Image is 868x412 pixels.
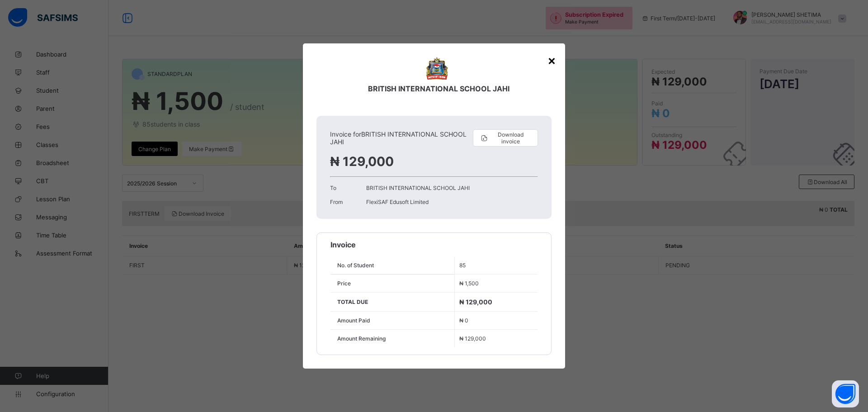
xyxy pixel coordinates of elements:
[330,154,394,169] span: ₦ 129,000
[330,275,455,293] td: Price
[337,317,370,324] span: Amount Paid
[330,185,366,191] span: To
[330,330,455,348] td: Amount Remaining
[459,335,486,342] span: ₦ 129,000
[366,185,470,191] span: BRITISH INTERNATIONAL SCHOOL JAHI
[459,317,468,324] span: ₦ 0
[330,199,366,205] span: From
[366,199,429,205] span: FlexiSAF Edusoft Limited
[489,131,532,145] span: Download invoice
[425,57,448,80] img: BRITISH INTERNATIONAL SCHOOL JAHI
[368,84,509,93] span: BRITISH INTERNATIONAL SCHOOL JAHI
[547,52,556,68] div: ×
[459,298,492,306] span: ₦ 129,000
[455,256,538,275] td: 85
[832,380,859,407] button: Open asap
[330,240,356,249] span: Invoice
[337,298,368,305] span: TOTAL DUE
[330,130,473,146] span: Invoice for BRITISH INTERNATIONAL SCHOOL JAHI
[330,256,455,275] td: No. of Student
[459,280,479,287] span: ₦ 1,500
